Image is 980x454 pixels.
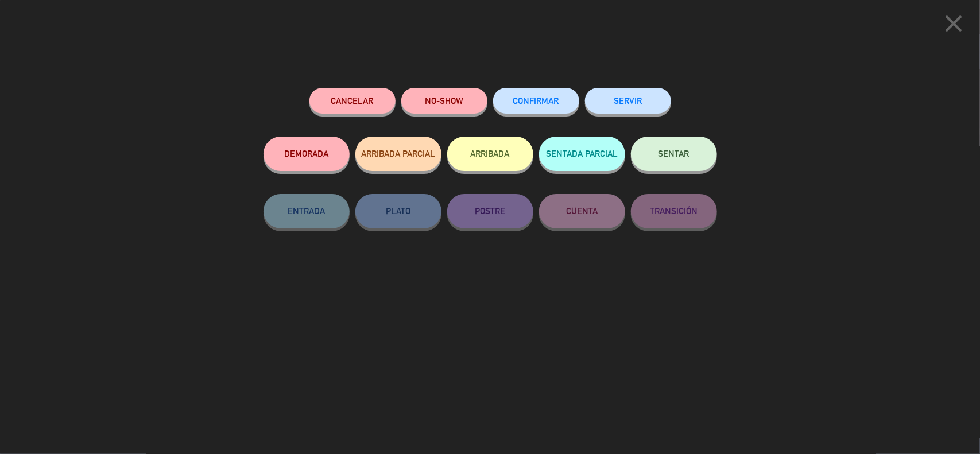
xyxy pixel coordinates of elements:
[539,137,625,171] button: SENTADA PARCIAL
[936,9,971,42] button: close
[264,137,350,171] button: DEMORADA
[355,194,441,228] button: PLATO
[539,194,625,228] button: CUENTA
[447,194,533,228] button: POSTRE
[401,88,487,114] button: NO-SHOW
[585,88,671,114] button: SERVIR
[447,137,533,171] button: ARRIBADA
[513,96,559,106] span: CONFIRMAR
[361,149,435,158] span: ARRIBADA PARCIAL
[355,137,441,171] button: ARRIBADA PARCIAL
[493,88,579,114] button: CONFIRMAR
[264,194,350,228] button: ENTRADA
[631,137,717,171] button: SENTAR
[631,194,717,228] button: TRANSICIÓN
[939,9,968,38] i: close
[659,149,690,158] span: SENTAR
[309,88,396,114] button: Cancelar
